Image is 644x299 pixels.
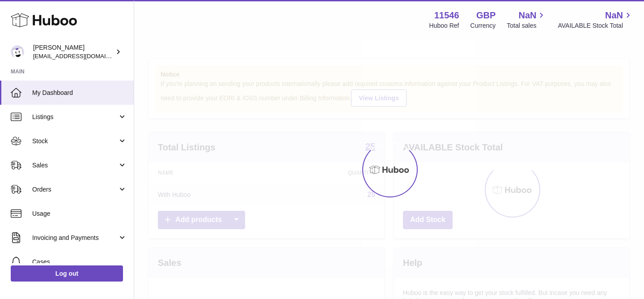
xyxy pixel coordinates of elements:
strong: GBP [476,9,496,21]
strong: 11546 [434,9,459,21]
span: Cases [32,258,127,266]
span: AVAILABLE Stock Total [558,21,633,30]
span: Orders [32,185,118,194]
span: Total sales [507,21,547,30]
span: [EMAIL_ADDRESS][DOMAIN_NAME] [33,52,131,60]
a: Log out [11,265,123,282]
img: Info@stpalo.com [11,45,24,59]
span: My Dashboard [32,89,127,97]
span: Invoicing and Payments [32,234,118,242]
span: NaN [518,9,536,21]
span: Stock [32,137,118,145]
a: NaN AVAILABLE Stock Total [558,9,633,30]
span: Listings [32,113,118,121]
div: Currency [470,21,496,30]
span: Sales [32,161,118,170]
span: Usage [32,209,127,218]
span: NaN [605,9,623,21]
div: Huboo Ref [429,21,459,30]
a: NaN Total sales [507,9,547,30]
div: [PERSON_NAME] [33,43,114,60]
